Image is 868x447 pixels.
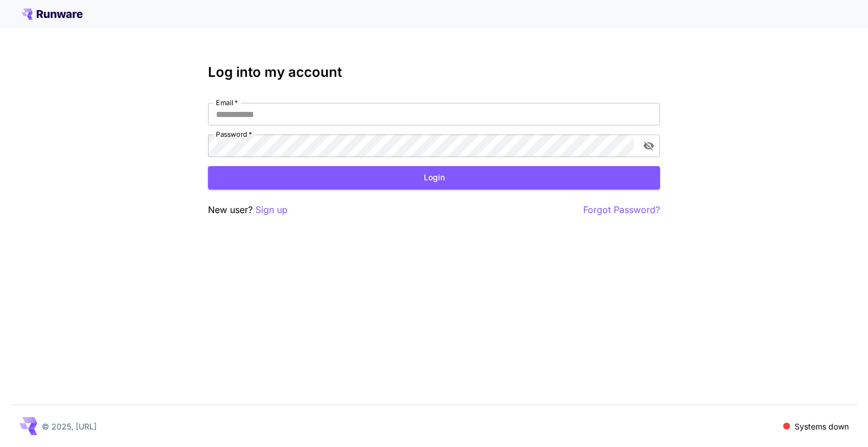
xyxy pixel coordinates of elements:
[216,98,238,107] label: Email
[583,203,660,217] button: Forgot Password?
[216,129,252,139] label: Password
[208,64,660,80] h3: Log into my account
[255,203,288,217] button: Sign up
[42,420,97,432] p: © 2025, [URL]
[795,420,849,432] p: Systems down
[208,203,288,217] p: New user?
[208,166,660,189] button: Login
[639,136,659,156] button: toggle password visibility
